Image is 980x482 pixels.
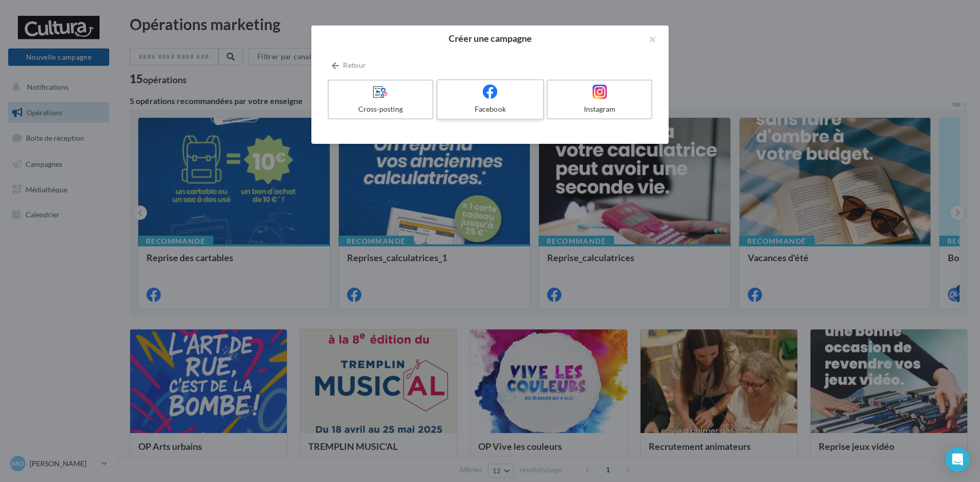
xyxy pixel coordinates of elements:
button: Retour [328,59,370,71]
div: Open Intercom Messenger [945,447,970,472]
div: Cross-posting [333,104,428,114]
div: Facebook [442,104,538,114]
div: Instagram [552,104,647,114]
h2: Créer une campagne [328,34,652,43]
